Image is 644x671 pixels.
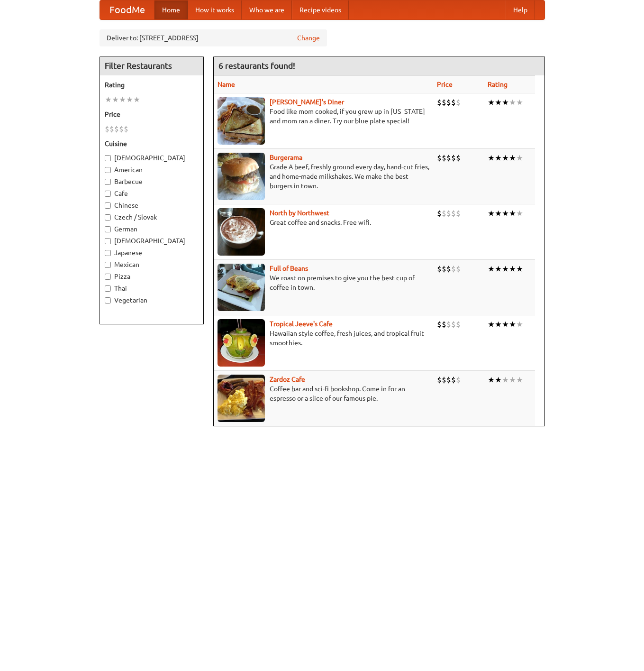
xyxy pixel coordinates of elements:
[456,97,461,108] li: $
[188,0,242,19] a: How it works
[516,319,523,330] li: ★
[105,177,199,186] label: Barbecue
[105,214,111,221] input: Czech / Slovak
[119,124,124,134] li: $
[495,208,502,219] li: ★
[105,80,199,90] h5: Rating
[516,264,523,274] li: ★
[105,110,199,119] h5: Price
[495,319,502,330] li: ★
[218,375,265,422] img: zardoz.jpg
[105,297,111,303] input: Vegetarian
[456,375,461,385] li: $
[509,97,516,108] li: ★
[446,153,451,163] li: $
[442,319,446,330] li: $
[100,56,203,75] h4: Filter Restaurants
[119,94,126,105] li: ★
[105,250,111,256] input: Japanese
[509,264,516,274] li: ★
[516,153,523,163] li: ★
[437,319,442,330] li: $
[109,124,114,134] li: $
[114,124,119,134] li: $
[437,81,453,88] a: Price
[105,165,199,175] label: American
[456,264,461,274] li: $
[105,285,111,292] input: Thai
[100,29,327,46] div: Deliver to: [STREET_ADDRESS]
[442,375,446,385] li: $
[105,260,199,269] label: Mexican
[270,265,308,272] a: Full of Beans
[446,264,451,274] li: $
[105,202,111,209] input: Chinese
[442,153,446,163] li: $
[218,107,429,126] p: Food like mom cooked, if you grew up in [US_STATE] and mom ran a diner. Try our blue plate special!
[292,0,349,19] a: Recipe videos
[100,0,154,19] a: FoodMe
[502,375,509,385] li: ★
[502,208,509,219] li: ★
[105,212,199,222] label: Czech / Slovak
[218,153,265,200] img: burgerama.jpg
[451,375,456,385] li: $
[502,97,509,108] li: ★
[105,201,199,210] label: Chinese
[451,264,456,274] li: $
[218,384,429,403] p: Coffee bar and sci-fi bookshop. Come in for an espresso or a slice of our famous pie.
[218,81,235,88] a: Name
[218,162,429,191] p: Grade A beef, freshly ground every day, hand-cut fries, and home-made milkshakes. We make the bes...
[105,236,199,246] label: [DEMOGRAPHIC_DATA]
[270,98,344,106] a: [PERSON_NAME]'s Diner
[105,139,199,148] h5: Cuisine
[495,375,502,385] li: ★
[502,264,509,274] li: ★
[218,273,429,292] p: We roast on premises to give you the best cup of coffee in town.
[516,208,523,219] li: ★
[488,97,495,108] li: ★
[218,218,429,227] p: Great coffee and snacks. Free wifi.
[451,319,456,330] li: $
[270,320,333,328] b: Tropical Jeeve's Cafe
[509,319,516,330] li: ★
[495,264,502,274] li: ★
[154,0,188,19] a: Home
[105,248,199,257] label: Japanese
[446,97,451,108] li: $
[437,208,442,219] li: $
[242,0,292,19] a: Who we are
[218,264,265,311] img: beans.jpg
[218,319,265,367] img: jeeves.jpg
[437,153,442,163] li: $
[218,329,429,348] p: Hawaiian style coffee, fresh juices, and tropical fruit smoothies.
[112,94,119,105] li: ★
[270,209,329,217] a: North by Northwest
[506,0,535,19] a: Help
[446,208,451,219] li: $
[105,94,112,105] li: ★
[456,208,461,219] li: $
[442,264,446,274] li: $
[437,264,442,274] li: $
[488,264,495,274] li: ★
[456,153,461,163] li: $
[218,61,295,70] ng-pluralize: 6 restaurants found!
[124,124,128,134] li: $
[488,319,495,330] li: ★
[105,274,111,280] input: Pizza
[446,375,451,385] li: $
[105,124,109,134] li: $
[488,153,495,163] li: ★
[126,94,133,105] li: ★
[509,375,516,385] li: ★
[105,155,111,161] input: [DEMOGRAPHIC_DATA]
[451,208,456,219] li: $
[133,94,140,105] li: ★
[297,33,320,43] a: Change
[442,97,446,108] li: $
[495,153,502,163] li: ★
[218,208,265,256] img: north.jpg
